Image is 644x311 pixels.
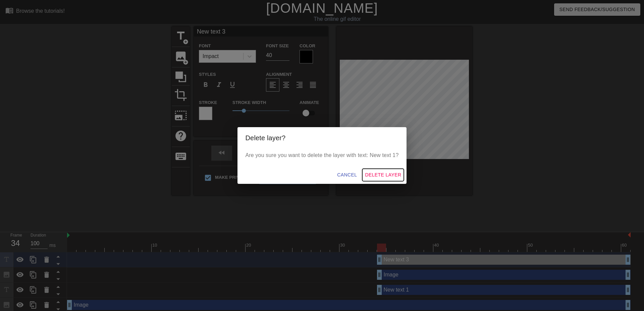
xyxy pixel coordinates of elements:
span: Delete Layer [365,171,401,179]
span: Cancel [337,171,357,179]
button: Delete Layer [362,169,404,181]
button: Cancel [334,169,360,181]
h2: Delete layer? [246,133,399,143]
p: Are you sure you want to delete the layer with text: New text 1? [246,151,399,159]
